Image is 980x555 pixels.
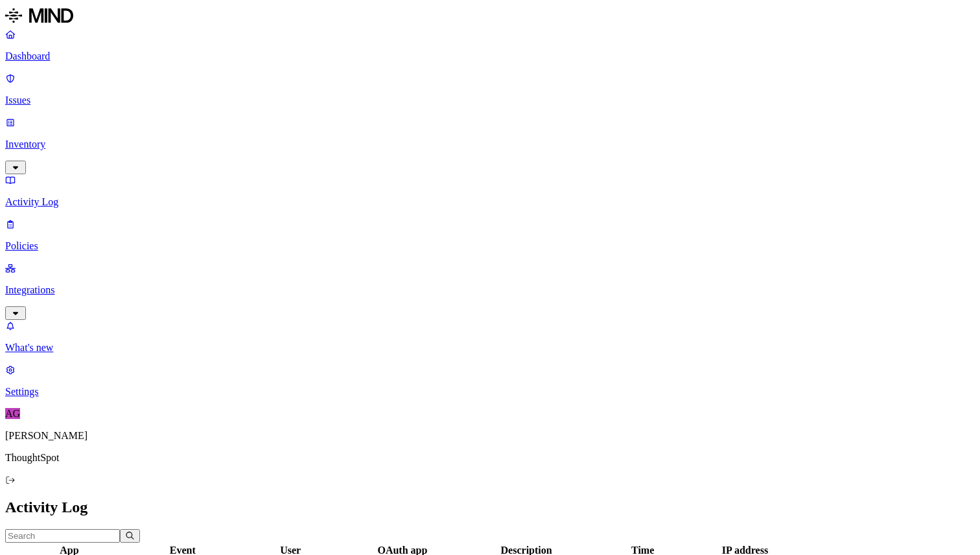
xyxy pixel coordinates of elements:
a: Settings [5,364,975,398]
img: MIND [5,5,73,26]
a: Integrations [5,262,975,318]
a: Policies [5,218,975,252]
span: AG [5,408,20,419]
p: What's new [5,342,975,354]
h2: Activity Log [5,499,975,516]
a: MIND [5,5,975,28]
p: Dashboard [5,51,975,62]
a: Inventory [5,117,975,172]
a: Dashboard [5,28,975,62]
p: Settings [5,386,975,398]
a: Issues [5,73,975,106]
p: Integrations [5,284,975,296]
input: Search [5,529,120,543]
p: Issues [5,95,975,106]
a: Activity Log [5,174,975,208]
p: Policies [5,240,975,252]
p: Activity Log [5,196,975,208]
a: What's new [5,320,975,354]
p: ThoughtSpot [5,452,975,464]
p: Inventory [5,139,975,150]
